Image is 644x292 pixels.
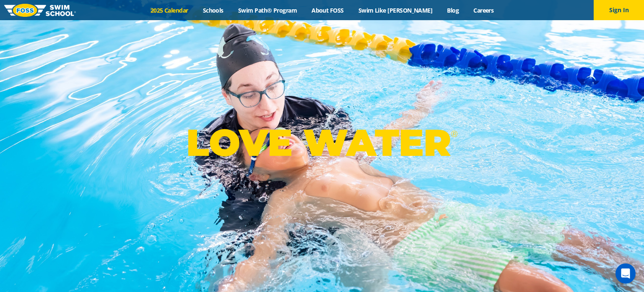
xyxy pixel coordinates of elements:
a: Swim Path® Program [231,6,304,14]
a: Schools [195,6,231,14]
a: 2025 Calendar [143,6,195,14]
a: Blog [440,6,466,14]
a: Swim Like [PERSON_NAME] [351,6,440,14]
p: LOVE WATER [186,120,457,165]
a: Careers [466,6,501,14]
a: About FOSS [304,6,351,14]
div: Open Intercom Messenger [615,263,636,284]
img: FOSS Swim School Logo [4,4,76,17]
sup: ® [451,129,457,139]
